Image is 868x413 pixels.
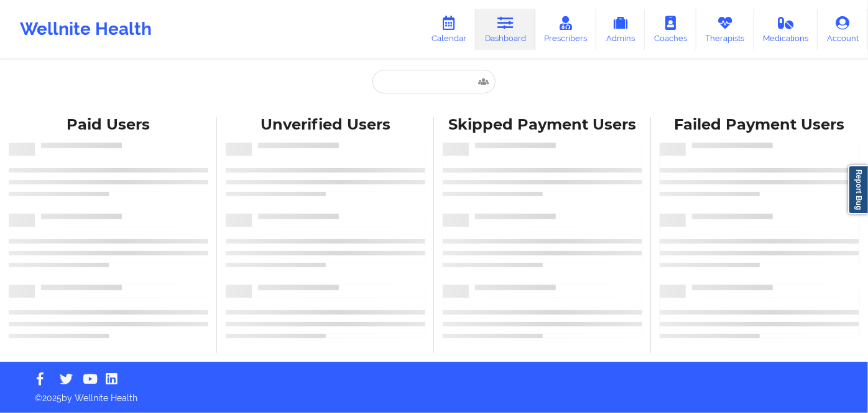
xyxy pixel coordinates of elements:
[535,9,597,50] a: Prescribers
[660,115,859,135] div: Failed Payment Users
[645,9,696,50] a: Coaches
[26,383,842,404] p: © 2025 by Wellnite Health
[422,9,476,50] a: Calendar
[443,115,642,135] div: Skipped Payment Users
[848,165,868,214] a: Report Bug
[226,115,425,135] div: Unverified Users
[818,9,868,50] a: Account
[696,9,754,50] a: Therapists
[596,9,645,50] a: Admins
[754,9,818,50] a: Medications
[9,115,208,135] div: Paid Users
[476,9,535,50] a: Dashboard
